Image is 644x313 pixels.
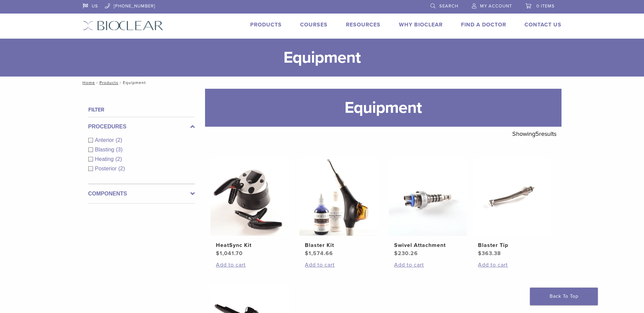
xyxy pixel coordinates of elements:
h1: Equipment [205,89,562,127]
a: Courses [300,21,328,28]
a: Back To Top [530,288,598,305]
h2: Blaster Tip [478,241,545,249]
h2: HeatSync Kit [216,241,283,249]
h2: Swivel Attachment [394,241,461,249]
a: Home [80,80,95,85]
bdi: 1,574.66 [305,250,333,257]
span: (2) [115,156,122,162]
span: $ [305,250,309,257]
span: Posterior [95,166,118,171]
a: HeatSync KitHeatSync Kit $1,041.70 [210,158,289,257]
p: Showing results [512,127,556,141]
a: Add to cart: “HeatSync Kit” [216,261,283,269]
a: Resources [346,21,381,28]
a: Why Bioclear [399,21,443,28]
nav: Equipment [78,77,567,89]
span: $ [394,250,398,257]
label: Components [88,190,195,198]
bdi: 1,041.70 [216,250,243,257]
span: Anterior [95,137,116,143]
a: Blaster KitBlaster Kit $1,574.66 [299,158,378,257]
img: HeatSync Kit [210,158,289,236]
a: Add to cart: “Swivel Attachment” [394,261,461,269]
span: / [95,81,99,84]
span: Blasting [95,147,116,152]
img: Blaster Tip [473,158,551,236]
a: Contact Us [525,21,562,28]
h2: Blaster Kit [305,241,372,249]
a: Blaster TipBlaster Tip $363.38 [472,158,551,257]
a: Find A Doctor [461,21,506,28]
bdi: 363.38 [478,250,501,257]
span: (2) [116,137,123,143]
span: My Account [480,3,512,9]
img: Blaster Kit [299,158,378,236]
span: (2) [118,166,125,171]
img: Bioclear [83,21,163,30]
label: Procedures [88,123,195,131]
a: Products [250,21,282,28]
a: Products [99,80,118,85]
span: / [118,81,123,84]
a: Add to cart: “Blaster Kit” [305,261,372,269]
span: Search [439,3,458,9]
span: (3) [116,147,123,152]
span: 0 items [536,3,555,9]
a: Swivel AttachmentSwivel Attachment $230.26 [388,158,467,257]
span: $ [216,250,220,257]
span: Heating [95,156,115,162]
h4: Filter [88,106,195,114]
img: Swivel Attachment [389,158,467,236]
span: $ [478,250,482,257]
span: 5 [535,130,539,138]
bdi: 230.26 [394,250,418,257]
a: Add to cart: “Blaster Tip” [478,261,545,269]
